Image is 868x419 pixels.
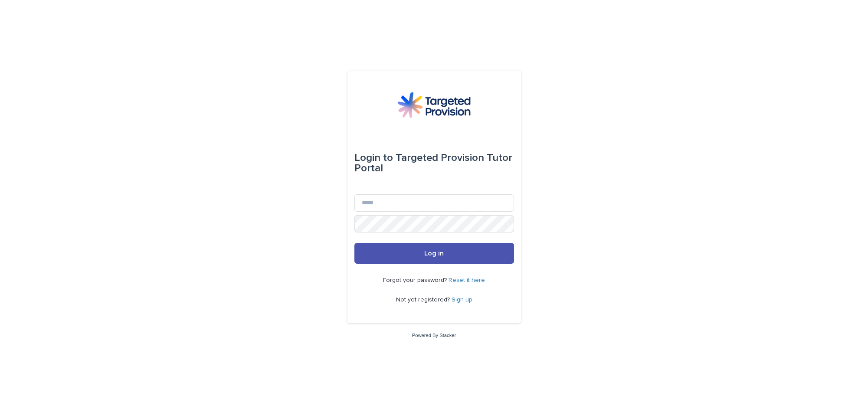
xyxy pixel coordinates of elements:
[449,277,485,283] a: Reset it here
[354,243,514,264] button: Log in
[396,297,452,303] span: Not yet registered?
[354,146,514,180] div: Targeted Provision Tutor Portal
[424,250,444,257] span: Log in
[397,92,470,118] img: M5nRWzHhSzIhMunXDL62
[452,297,472,303] a: Sign up
[383,277,449,283] span: Forgot your password?
[354,153,393,163] span: Login to
[412,333,456,338] a: Powered By Stacker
